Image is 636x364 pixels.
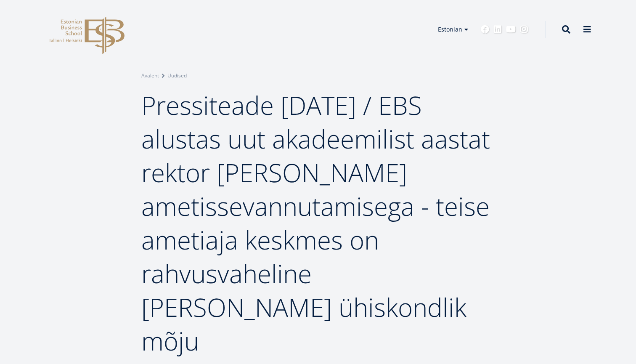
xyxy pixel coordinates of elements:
[493,25,502,34] a: Linkedin
[141,88,490,358] span: Pressiteade [DATE] / EBS alustas uut akadeemilist aastat rektor [PERSON_NAME] ametissevannutamise...
[481,25,489,34] a: Facebook
[167,72,187,80] a: Uudised
[141,72,159,80] a: Avaleht
[520,25,528,34] a: Instagram
[506,25,516,34] a: Youtube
